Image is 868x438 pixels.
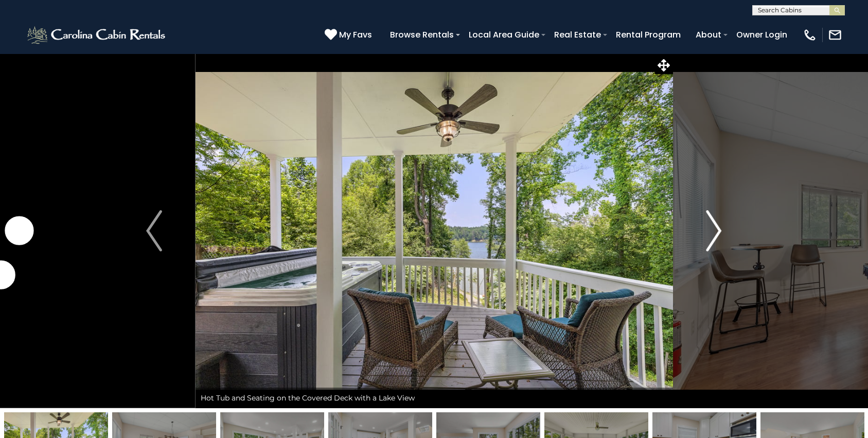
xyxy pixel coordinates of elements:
[549,26,606,44] a: Real Estate
[325,28,375,42] a: My Favs
[690,26,727,44] a: About
[113,53,195,408] button: Previous
[828,28,842,42] img: mail-regular-white.png
[672,53,755,408] button: Next
[731,26,792,44] a: Owner Login
[803,28,817,42] img: phone-regular-white.png
[196,388,673,408] div: Hot Tub and Seating on the Covered Deck with a Lake View
[339,28,372,41] span: My Favs
[706,210,721,251] img: arrow
[611,26,686,44] a: Rental Program
[26,25,168,45] img: White-1-2.png
[146,210,162,251] img: arrow
[385,26,459,44] a: Browse Rentals
[464,26,544,44] a: Local Area Guide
